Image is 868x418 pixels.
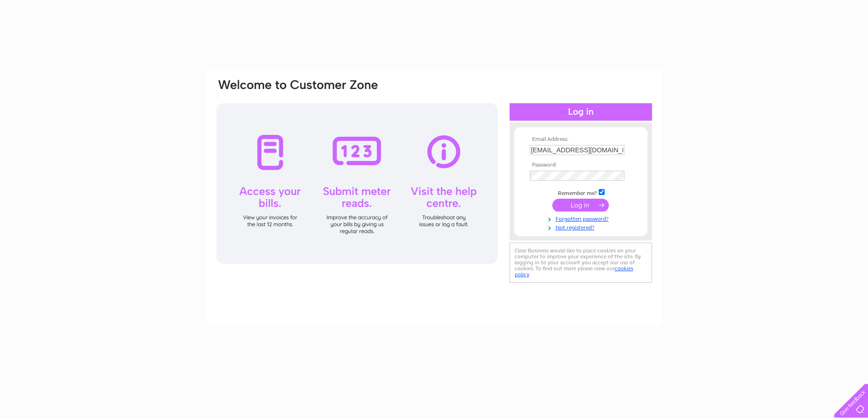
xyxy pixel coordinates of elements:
[528,188,634,197] td: Remember me?
[530,214,634,223] a: Forgotten password?
[530,223,634,231] a: Not registered?
[528,136,634,143] th: Email Address:
[552,199,609,212] input: Submit
[510,243,652,283] div: Clear Business would like to place cookies on your computer to improve your experience of the sit...
[515,265,633,278] a: cookies policy
[528,162,634,168] th: Password:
